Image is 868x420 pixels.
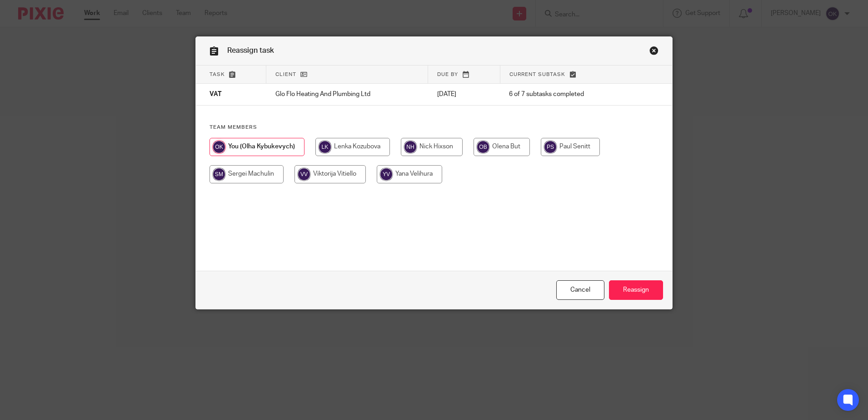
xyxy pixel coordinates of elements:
span: VAT [210,91,222,98]
a: Close this dialog window [556,280,604,300]
span: Client [275,72,296,77]
td: 6 of 7 subtasks completed [500,84,633,106]
p: [DATE] [437,90,491,99]
a: Close this dialog window [649,46,658,58]
input: Reassign [609,280,663,300]
span: Task [210,72,225,77]
span: Reassign task [227,47,274,54]
h4: Team members [210,124,659,131]
span: Current subtask [509,72,565,77]
span: Due by [437,72,458,77]
p: Glo Flo Heating And Plumbing Ltd [275,90,419,99]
